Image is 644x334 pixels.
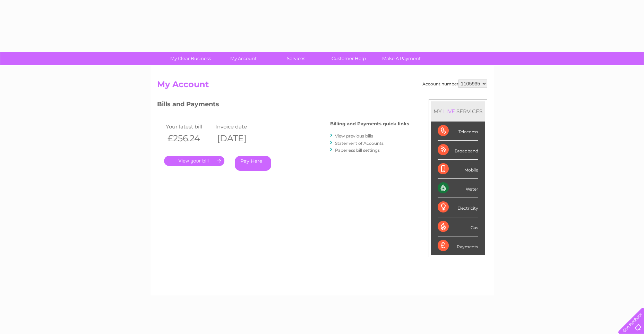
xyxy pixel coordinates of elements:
[438,198,478,217] div: Electricity
[215,52,272,65] a: My Account
[267,52,325,65] a: Services
[162,52,219,65] a: My Clear Business
[164,156,224,166] a: .
[431,101,485,121] div: MY SERVICES
[438,122,478,141] div: Telecoms
[320,52,377,65] a: Customer Help
[335,148,380,153] a: Paperless bill settings
[438,217,478,236] div: Gas
[438,236,478,255] div: Payments
[335,133,373,139] a: View previous bills
[164,131,214,145] th: £256.24
[373,52,430,65] a: Make A Payment
[330,121,409,126] h4: Billing and Payments quick links
[235,156,271,171] a: Pay Here
[438,160,478,179] div: Mobile
[214,122,264,131] td: Invoice date
[214,131,264,145] th: [DATE]
[442,108,456,115] div: LIVE
[157,80,487,93] h2: My Account
[157,99,409,111] h3: Bills and Payments
[438,179,478,198] div: Water
[335,141,384,146] a: Statement of Accounts
[438,141,478,160] div: Broadband
[164,122,214,131] td: Your latest bill
[422,80,487,88] div: Account number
